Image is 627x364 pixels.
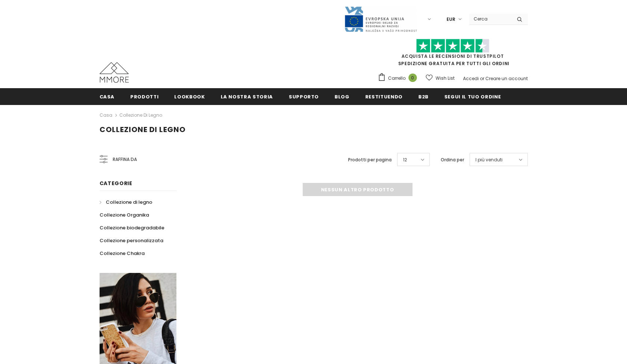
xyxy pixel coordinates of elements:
span: SPEDIZIONE GRATUITA PER TUTTI GLI ORDINI [378,42,528,67]
span: Carrello [388,75,406,82]
a: Segui il tuo ordine [444,88,501,105]
a: Creare un account [485,75,528,82]
span: Prodotti [130,93,158,100]
span: Collezione di legno [100,124,186,135]
a: Wish List [426,72,455,85]
span: Collezione biodegradabile [100,224,164,231]
a: Collezione Chakra [100,247,145,260]
span: B2B [418,93,429,100]
a: Prodotti [130,88,158,105]
span: Collezione Chakra [100,250,145,257]
span: Categorie [100,180,133,187]
span: Collezione di legno [106,199,152,206]
span: Segui il tuo ordine [444,93,501,100]
span: Wish List [436,75,455,82]
a: Accedi [463,75,479,82]
a: Collezione di legno [100,196,152,209]
span: Blog [335,93,350,100]
input: Search Site [469,14,511,24]
a: Carrello 0 [378,73,421,84]
span: Lookbook [174,93,205,100]
a: La nostra storia [221,88,273,105]
a: Lookbook [174,88,205,105]
img: Fidati di Pilot Stars [416,39,489,53]
span: Collezione Organika [100,211,149,218]
a: Collezione di legno [119,112,162,118]
label: Ordina per [441,156,464,164]
span: La nostra storia [221,93,273,100]
span: I più venduti [475,156,503,164]
a: Collezione biodegradabile [100,221,164,234]
span: Collezione personalizzata [100,237,163,244]
span: Raffina da [113,155,137,164]
a: Casa [100,111,112,120]
a: Restituendo [365,88,403,105]
img: Casi MMORE [100,62,129,83]
a: Acquista le recensioni di TrustPilot [402,53,504,59]
span: 12 [403,156,407,164]
a: B2B [418,88,429,105]
label: Prodotti per pagina [348,156,392,164]
a: Collezione Organika [100,209,149,221]
span: or [480,75,484,82]
a: supporto [289,88,319,105]
a: Blog [335,88,350,105]
a: Collezione personalizzata [100,234,163,247]
a: Javni Razpis [344,16,417,22]
img: Javni Razpis [344,6,417,33]
a: Casa [100,88,115,105]
span: Casa [100,93,115,100]
span: supporto [289,93,319,100]
span: Restituendo [365,93,403,100]
span: 0 [408,74,417,82]
span: EUR [447,16,455,23]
